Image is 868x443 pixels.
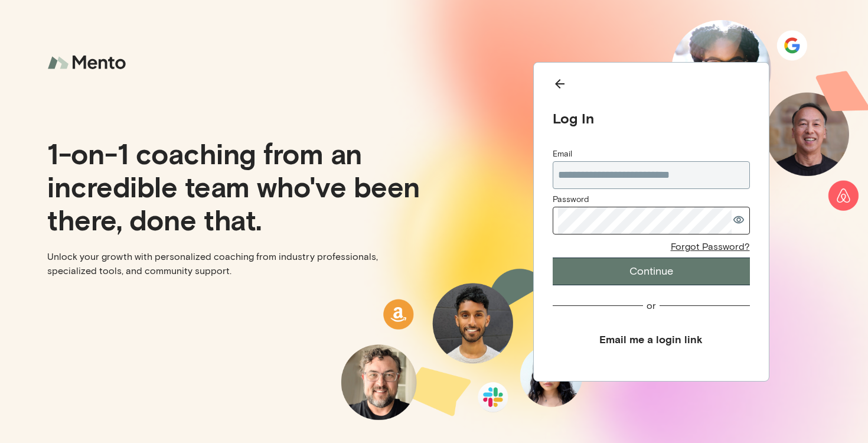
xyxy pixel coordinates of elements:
button: Email me a login link [553,326,750,353]
p: Unlock your growth with personalized coaching from industry professionals, specialized tools, and... [47,250,425,278]
div: Password [553,194,750,206]
p: 1-on-1 coaching from an incredible team who've been there, done that. [47,136,425,236]
div: Email [553,148,750,160]
div: or [647,299,656,312]
button: Back [553,77,750,95]
input: Password [558,207,732,234]
img: logo [47,47,130,79]
div: Forgot Password? [671,240,750,253]
div: Log In [553,109,750,127]
button: Continue [553,258,750,285]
